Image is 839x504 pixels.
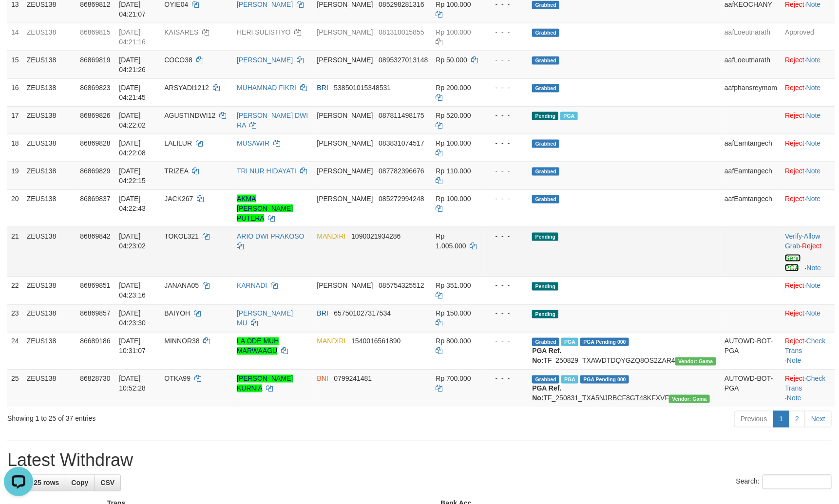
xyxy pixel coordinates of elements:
[23,78,76,106] td: ZEUS138
[785,375,804,383] a: Reject
[23,134,76,162] td: ZEUS138
[773,411,790,428] a: 1
[164,282,199,290] span: JANANA05
[119,195,146,212] span: [DATE] 04:22:43
[23,23,76,51] td: ZEUS138
[785,254,801,272] a: Send PGA
[80,310,110,317] span: 86869857
[785,282,804,290] a: Reject
[7,106,23,134] td: 17
[532,195,559,204] span: Grabbed
[532,338,559,346] span: Grabbed
[237,0,293,8] a: [PERSON_NAME]
[436,195,471,203] span: Rp 100.000
[488,309,525,318] div: - - -
[164,167,188,175] span: TRIZEA
[237,375,293,392] a: [PERSON_NAME] KURNIA
[317,195,373,203] span: [PERSON_NAME]
[806,56,821,64] a: Note
[488,166,525,176] div: - - -
[781,106,835,134] td: ·
[488,83,525,93] div: - - -
[317,56,373,64] span: [PERSON_NAME]
[80,84,110,92] span: 86869823
[23,189,76,227] td: ZEUS138
[806,112,821,119] a: Note
[560,112,577,120] span: Marked by aaftrukkakada
[237,139,269,147] a: MUSAWIR
[317,232,345,240] span: MANDIRI
[785,167,804,175] a: Reject
[787,394,801,402] a: Note
[317,28,373,36] span: [PERSON_NAME]
[317,282,373,290] span: [PERSON_NAME]
[80,337,110,345] span: 86689186
[119,232,146,250] span: [DATE] 04:23:02
[436,232,466,250] span: Rp 1.005.000
[436,310,471,317] span: Rp 150.000
[379,28,424,36] span: Copy 081310015855 to clipboard
[736,475,832,489] label: Search:
[4,4,33,33] button: Open LiveChat chat widget
[528,332,721,370] td: TF_250829_TXAWDTDQYGZQ8OS2ZAR4
[785,337,804,345] a: Reject
[164,232,199,240] span: TOKOL321
[317,139,373,147] span: [PERSON_NAME]
[7,277,23,304] td: 22
[532,168,559,176] span: Grabbed
[488,111,525,120] div: - - -
[436,337,471,345] span: Rp 800.000
[785,232,802,240] a: Verify
[80,28,110,36] span: 86869815
[781,332,835,370] td: · ·
[119,310,146,327] span: [DATE] 04:23:30
[119,167,146,185] span: [DATE] 04:22:15
[781,370,835,407] td: · ·
[763,475,832,489] input: Search:
[532,310,558,318] span: Pending
[488,231,525,241] div: - - -
[721,78,781,106] td: aafphansreymom
[164,56,192,64] span: COCO38
[23,106,76,134] td: ZEUS138
[80,375,110,383] span: 86828730
[785,112,804,119] a: Reject
[164,0,188,8] span: OYIE04
[317,167,373,175] span: [PERSON_NAME]
[164,28,198,36] span: KAISARES
[119,282,146,299] span: [DATE] 04:23:16
[351,337,400,345] span: Copy 1540016561890 to clipboard
[317,112,373,119] span: [PERSON_NAME]
[379,282,424,290] span: Copy 085754325512 to clipboard
[237,337,279,355] a: LA ODE MUH MARWAAGU
[379,167,424,175] span: Copy 087782396676 to clipboard
[379,195,424,203] span: Copy 085272994248 to clipboard
[561,375,578,384] span: Marked by aafsreyleap
[237,56,293,64] a: [PERSON_NAME]
[164,84,209,92] span: ARSYADI1212
[7,332,23,370] td: 24
[164,310,190,317] span: BAIYOH
[119,0,146,18] span: [DATE] 04:21:07
[7,304,23,332] td: 23
[436,139,471,147] span: Rp 100.000
[237,282,267,290] a: KARNADI
[65,475,95,491] a: Copy
[23,162,76,189] td: ZEUS138
[317,337,345,345] span: MANDIRI
[23,332,76,370] td: ZEUS138
[80,139,110,147] span: 86869828
[785,56,804,64] a: Reject
[781,304,835,332] td: ·
[781,189,835,227] td: ·
[100,479,114,487] span: CSV
[379,112,424,119] span: Copy 087811498175 to clipboard
[317,375,328,383] span: BNI
[7,162,23,189] td: 19
[807,264,821,272] a: Note
[23,277,76,304] td: ZEUS138
[580,375,629,384] span: PGA Pending
[580,338,629,346] span: PGA Pending
[781,227,835,277] td: · ·
[721,370,781,407] td: AUTOWD-BOT-PGA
